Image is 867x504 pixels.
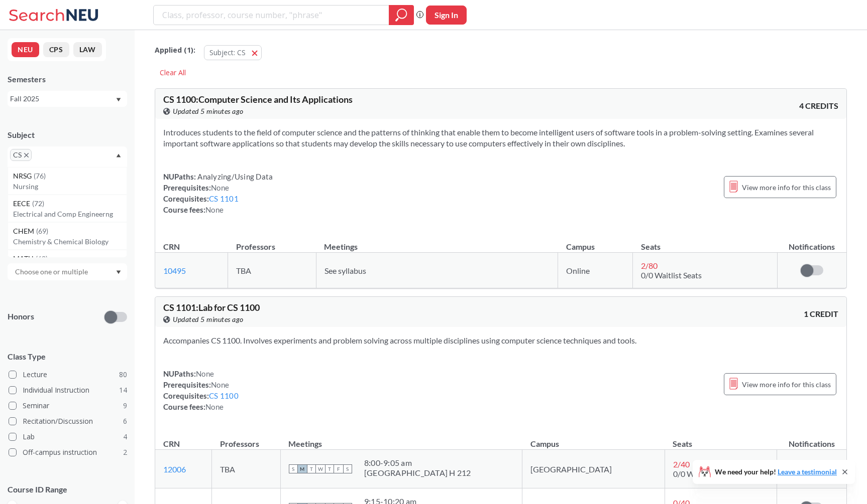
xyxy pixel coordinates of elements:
th: Seats [633,231,777,253]
span: We need your help! [715,468,837,475]
div: CRN [163,438,180,449]
span: CS 1100 : Computer Science and Its Applications [163,94,353,105]
p: Chemistry & Chemical Biology [13,237,127,247]
th: Notifications [777,428,846,450]
td: TBA [212,450,281,488]
th: Meetings [316,231,558,253]
p: Course ID Range [8,484,127,495]
th: Campus [558,231,633,253]
button: LAW [73,42,102,57]
span: Applied ( 1 ): [155,45,195,56]
span: 2 / 40 [673,459,690,469]
span: None [205,402,224,411]
span: M [298,464,307,473]
td: Online [558,253,633,288]
div: Fall 2025 [10,93,115,104]
button: Subject: CS [204,45,262,60]
label: Lab [9,430,127,443]
section: Introduces students to the field of computer science and the patterns of thinking that enable the... [163,127,838,149]
span: CHEM [13,226,36,237]
span: ( 69 ) [36,227,48,235]
span: 4 [123,431,127,442]
span: Updated 5 minutes ago [173,106,244,117]
div: CRN [163,241,180,252]
a: CS 1101 [209,194,239,203]
a: 12006 [163,464,186,474]
a: Leave a testimonial [778,467,837,476]
section: Accompanies CS 1100. Involves experiments and problem solving across multiple disciplines using c... [163,335,838,346]
th: Seats [665,428,777,450]
div: Subject [8,129,127,140]
label: Individual Instruction [9,384,127,397]
span: None [205,205,224,214]
span: S [343,464,352,473]
span: 1 CREDIT [804,308,838,319]
div: NUPaths: Prerequisites: Corequisites: Course fees: [163,171,273,215]
span: 9 [123,400,127,411]
span: Subject: CS [209,48,246,57]
td: TBA [228,253,316,288]
th: Professors [212,428,281,450]
div: NUPaths: Prerequisites: Corequisites: Course fees: [163,368,239,412]
th: Campus [522,428,665,450]
span: 80 [119,369,127,380]
span: View more info for this class [742,181,831,194]
p: Honors [8,311,34,322]
input: Class, professor, course number, "phrase" [161,7,382,24]
button: CPS [43,42,69,57]
span: Updated 5 minutes ago [173,314,244,325]
span: 14 [119,385,127,396]
span: CS 1101 : Lab for CS 1100 [163,302,260,313]
span: See syllabus [324,266,366,275]
button: NEU [12,42,39,57]
th: Notifications [777,231,846,253]
span: EECE [13,198,32,209]
span: T [307,464,316,473]
svg: Dropdown arrow [116,270,121,274]
span: CSX to remove pill [10,149,32,161]
svg: Dropdown arrow [116,153,121,157]
span: Analyzing/Using Data [196,172,273,181]
span: None [211,183,229,192]
a: 10495 [163,266,186,275]
div: [GEOGRAPHIC_DATA] H 212 [364,468,471,478]
div: 8:00 - 9:05 am [364,458,471,468]
span: 0/0 Waitlist Seats [641,270,702,280]
label: Lecture [9,368,127,381]
div: Dropdown arrow [8,263,127,280]
span: None [196,369,214,378]
span: ( 68 ) [36,254,48,263]
td: [GEOGRAPHIC_DATA] [522,450,665,488]
span: 4 CREDITS [799,100,838,111]
span: Class Type [8,351,127,362]
label: Recitation/Discussion [9,415,127,428]
span: S [289,464,298,473]
span: View more info for this class [742,378,831,391]
span: T [325,464,334,473]
span: None [211,380,229,389]
div: CSX to remove pillDropdown arrowNRSG(76)NursingEECE(72)Electrical and Comp EngineerngCHEM(69)Chem... [8,146,127,167]
span: F [334,464,343,473]
input: Choose one or multiple [10,266,94,278]
span: ( 72 ) [32,199,44,208]
svg: magnifying glass [395,8,407,22]
label: Seminar [9,399,127,412]
div: magnifying glass [389,5,414,25]
label: Off-campus instruction [9,446,127,459]
div: Fall 2025Dropdown arrow [8,91,127,107]
span: ( 76 ) [34,172,46,180]
span: 6 [123,416,127,427]
p: Nursing [13,182,127,192]
span: 2 / 80 [641,261,658,270]
span: NRSG [13,171,34,182]
svg: X to remove pill [24,153,29,157]
div: Clear All [155,65,191,80]
a: CS 1100 [209,391,239,400]
th: Meetings [280,428,522,450]
span: 0/0 Waitlist Seats [673,469,734,478]
th: Professors [228,231,316,253]
svg: Dropdown arrow [116,98,121,102]
span: 2 [123,447,127,458]
p: Electrical and Comp Engineerng [13,209,127,219]
span: MATH [13,253,36,264]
